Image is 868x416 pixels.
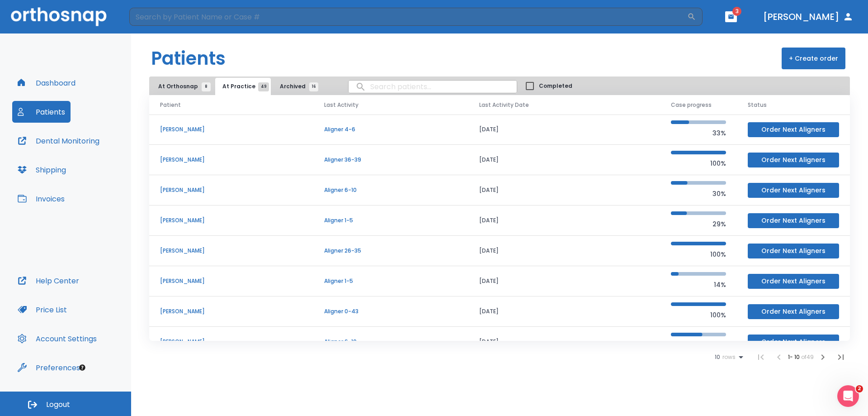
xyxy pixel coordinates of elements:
[671,219,726,230] p: 29%
[151,45,226,72] h1: Patients
[78,363,86,372] div: Tooltip anchor
[202,82,211,91] span: 8
[539,82,572,90] span: Completed
[715,354,720,360] span: 10
[748,183,839,198] button: Order Next Aligners
[160,277,302,285] p: [PERSON_NAME]
[671,128,726,139] p: 33%
[12,188,70,210] button: Invoices
[324,307,458,316] p: Aligner 0-43
[160,125,302,134] p: [PERSON_NAME]
[468,296,660,327] td: [DATE]
[222,82,264,91] span: At Practice
[468,266,660,296] td: [DATE]
[324,125,458,134] p: Aligner 4-6
[349,78,517,96] input: search
[324,216,458,225] p: Aligner 1-5
[468,236,660,266] td: [DATE]
[160,247,302,255] p: [PERSON_NAME]
[309,82,318,91] span: 16
[160,216,302,225] p: [PERSON_NAME]
[748,122,839,137] button: Order Next Aligners
[324,101,359,109] span: Last Activity
[788,353,801,361] span: 1 - 10
[468,145,660,175] td: [DATE]
[12,72,81,94] button: Dashboard
[12,357,85,378] button: Preferences
[782,48,845,69] button: + Create order
[468,115,660,145] td: [DATE]
[479,101,529,109] span: Last Activity Date
[258,82,269,91] span: 49
[11,7,107,26] img: Orthosnap
[12,159,71,181] button: Shipping
[671,340,726,351] p: 57%
[468,327,660,357] td: [DATE]
[12,299,72,320] button: Price List
[12,270,85,292] button: Help Center
[12,101,71,123] button: Patients
[324,156,458,164] p: Aligner 36-39
[158,82,206,91] span: At Orthosnap
[671,158,726,169] p: 100%
[160,186,302,194] p: [PERSON_NAME]
[801,353,814,361] span: of 49
[129,8,687,26] input: Search by Patient Name or Case #
[280,82,314,91] span: Archived
[160,101,181,109] span: Patient
[748,244,839,258] button: Order Next Aligners
[748,101,767,109] span: Status
[46,400,70,410] span: Logout
[732,7,741,16] span: 3
[671,310,726,320] p: 100%
[748,213,839,228] button: Order Next Aligners
[324,338,458,346] p: Aligner 6-10
[671,188,726,199] p: 30%
[160,156,302,164] p: [PERSON_NAME]
[160,338,302,346] p: [PERSON_NAME]
[12,130,105,152] button: Dental Monitoring
[856,385,863,392] span: 2
[324,247,458,255] p: Aligner 26-35
[748,274,839,289] button: Order Next Aligners
[160,307,302,316] p: [PERSON_NAME]
[468,175,660,206] td: [DATE]
[748,153,839,167] button: Order Next Aligners
[671,249,726,260] p: 100%
[12,328,102,349] button: Account Settings
[759,9,857,25] button: [PERSON_NAME]
[837,385,859,407] iframe: Intercom live chat
[748,335,839,349] button: Order Next Aligners
[324,186,458,194] p: Aligner 6-10
[720,354,736,360] span: rows
[748,304,839,319] button: Order Next Aligners
[671,279,726,290] p: 14%
[151,78,323,95] div: tabs
[468,206,660,236] td: [DATE]
[324,277,458,285] p: Aligner 1-5
[671,101,712,109] span: Case progress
